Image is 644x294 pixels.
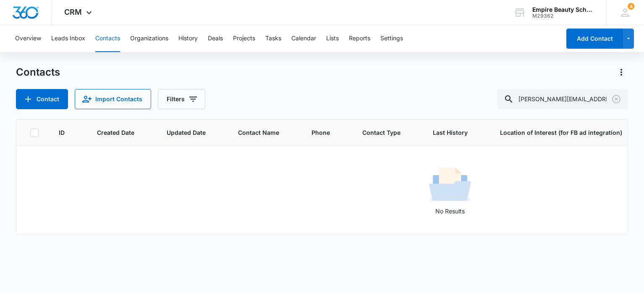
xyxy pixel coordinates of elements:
div: notifications count [628,3,634,10]
span: 4 [628,3,634,10]
button: Tasks [265,25,281,52]
button: Settings [380,25,403,52]
h1: Contacts [16,66,60,79]
button: Add Contact [16,89,68,109]
button: Deals [208,25,223,52]
span: Last History [433,128,468,137]
div: account id [532,13,594,19]
button: Overview [15,25,41,52]
button: Contacts [95,25,120,52]
button: Calendar [291,25,316,52]
span: Phone [312,128,330,137]
button: Import Contacts [75,89,151,109]
button: Organizations [130,25,168,52]
button: Reports [349,25,370,52]
div: account name [532,6,594,13]
button: History [178,25,198,52]
input: Search Contacts [497,89,628,109]
button: Add Contact [566,29,623,49]
button: Filters [158,89,205,109]
button: Actions [615,66,628,79]
img: No Results [429,165,471,207]
span: Created Date [97,128,134,137]
span: Contact Type [362,128,401,137]
button: Leads Inbox [51,25,85,52]
button: Clear [610,92,623,106]
span: Updated Date [167,128,206,137]
span: Location of Interest (for FB ad integration) [500,128,622,137]
button: Lists [326,25,339,52]
button: Projects [233,25,255,52]
span: Contact Name [238,128,279,137]
span: ID [59,128,65,137]
span: CRM [64,8,82,16]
